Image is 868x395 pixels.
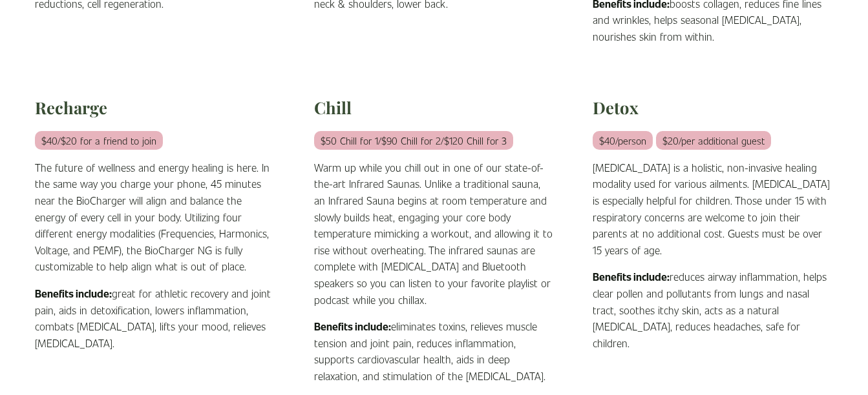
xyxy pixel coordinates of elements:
[35,97,275,118] h2: Recharge
[35,131,163,150] em: $40/$20 for a friend to join
[593,97,833,118] h2: Detox
[593,268,833,351] p: reduces airway inflammation, helps clear pollen and pollutants from lungs and nasal tract, soothe...
[593,131,653,150] em: $40/person
[314,97,555,118] h2: Chill
[314,131,513,150] em: $50 Chill for 1/$90 Chill for 2/$120 Chill for 3
[35,159,275,275] p: The future of wellness and energy healing is here. In the same way you charge your phone, 45 minu...
[314,319,391,333] strong: Benefits include:
[593,159,833,259] p: [MEDICAL_DATA] is a holistic, non-invasive healing modality used for various ailments. [MEDICAL_D...
[35,285,275,351] p: great for athletic recovery and joint pain, aids in detoxification, lowers inflammation, combats ...
[314,159,555,308] p: Warm up while you chill out in one of our state-of-the-art Infrared Saunas. Unlike a traditional ...
[314,318,555,384] p: eliminates toxins, relieves muscle tension and joint pain, reduces inflammation, supports cardiov...
[35,287,112,300] strong: Benefits include:
[656,131,771,150] em: $20/per additional guest
[593,270,670,283] strong: Benefits include:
